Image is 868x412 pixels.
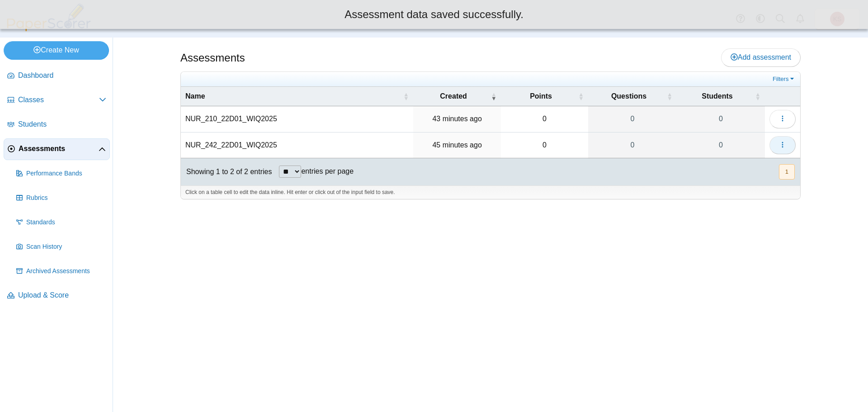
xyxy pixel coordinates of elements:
span: Archived Assessments [26,267,106,276]
a: Students [4,114,110,136]
button: 1 [779,164,795,179]
a: Dashboard [4,65,110,87]
span: Created : Activate to remove sorting [491,92,496,101]
label: entries per page [301,167,354,175]
span: Performance Bands [26,169,106,178]
a: Archived Assessments [13,260,110,282]
span: Students [681,91,753,101]
a: 0 [677,133,765,158]
time: Oct 15, 2025 at 12:59 PM [432,115,481,123]
a: Filters [770,75,798,84]
a: Standards [13,212,110,233]
a: Add assessment [721,48,801,66]
a: Assessments [4,138,110,160]
div: Assessment data saved successfully. [7,7,861,22]
time: Oct 15, 2025 at 12:57 PM [432,141,481,149]
span: Standards [26,218,106,227]
span: Upload & Score [18,290,106,300]
td: NUR_210_22D01_WIQ2025 [181,106,413,132]
a: Performance Bands [13,163,110,185]
span: Assessments [19,144,99,154]
span: Created [418,91,489,101]
span: Rubrics [26,194,106,203]
a: Classes [4,90,110,111]
a: Scan History [13,236,110,258]
a: PaperScorer [4,25,94,33]
td: 0 [501,133,588,158]
span: Questions [593,91,665,101]
span: Name : Activate to sort [403,92,409,101]
a: Upload & Score [4,285,110,307]
div: Click on a table cell to edit the data inline. Hit enter or click out of the input field to save. [181,185,800,199]
h1: Assessments [180,50,245,66]
div: Showing 1 to 2 of 2 entries [181,158,272,185]
a: Create New [4,41,109,59]
span: Classes [18,95,99,105]
span: Points : Activate to sort [578,92,584,101]
a: 0 [677,106,765,132]
span: Name [185,91,401,101]
td: 0 [501,106,588,132]
a: 0 [588,106,677,132]
span: Students : Activate to sort [755,92,760,101]
a: Rubrics [13,187,110,209]
a: 0 [588,133,677,158]
span: Students [18,119,106,129]
nav: pagination [778,164,795,179]
span: Dashboard [18,71,106,81]
span: Questions : Activate to sort [667,92,672,101]
span: Add assessment [731,53,791,61]
span: Points [505,91,576,101]
span: Scan History [26,242,106,251]
td: NUR_242_22D01_WIQ2025 [181,133,413,158]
